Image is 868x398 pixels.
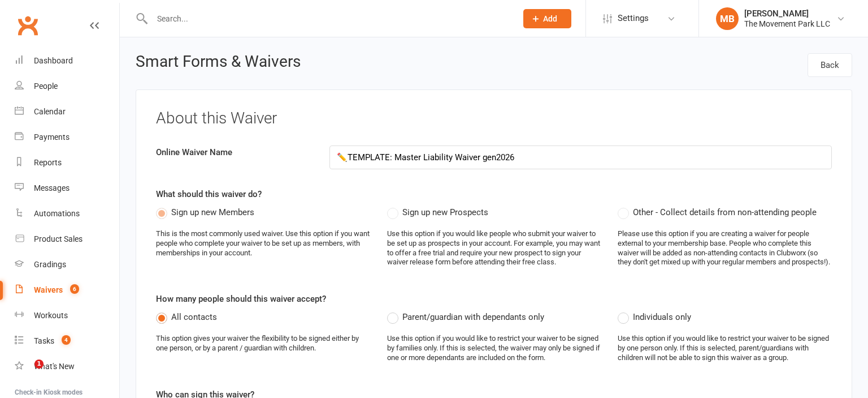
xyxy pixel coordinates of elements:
div: [PERSON_NAME] [744,8,830,19]
input: Search... [149,11,509,27]
div: Please use this option if you are creating a waiver for people external to your membership base. ... [618,229,832,268]
a: Workouts [15,303,119,328]
a: Tasks 4 [15,328,119,354]
div: Messages [34,183,70,192]
span: 1 [34,360,44,369]
div: Workouts [34,311,68,320]
h3: About this Waiver [156,110,832,127]
div: What's New [34,362,75,371]
div: Waivers [34,285,63,294]
a: Waivers 6 [15,277,119,303]
div: Gradings [34,260,66,269]
div: People [34,82,58,91]
div: The Movement Park LLC [744,19,830,29]
a: Payments [15,125,119,150]
a: People [15,74,119,99]
a: Calendar [15,99,119,125]
span: Other - Collect details from non-attending people [633,206,817,217]
span: Add [543,14,557,23]
div: Use this option if you would like people who submit your waiver to be set up as prospects in your... [387,229,601,268]
a: Messages [15,176,119,201]
a: What's New [15,354,119,379]
h2: Smart Forms & Waivers [136,53,301,74]
a: Reports [15,150,119,176]
a: Automations [15,201,119,226]
div: This is the most commonly used waiver. Use this option if you want people who complete your waive... [156,229,370,258]
a: Product Sales [15,226,119,252]
div: Reports [34,158,62,167]
label: What should this waiver do? [156,187,262,201]
label: How many people should this waiver accept? [156,292,326,306]
label: Online Waiver Name [147,145,321,159]
div: Use this option if you would like to restrict your waiver to be signed by one person only. If thi... [618,334,832,363]
div: Use this option if you would like to restrict your waiver to be signed by families only. If this ... [387,334,601,363]
div: Product Sales [34,234,83,243]
div: MB [716,7,739,30]
span: All contacts [171,310,217,322]
a: Dashboard [15,48,119,74]
button: Add [523,9,571,28]
span: Settings [618,6,649,31]
div: Calendar [34,107,66,116]
div: This option gives your waiver the flexibility to be signed either by one person, or by a parent /... [156,334,370,353]
iframe: Intercom live chat [11,360,38,387]
div: Automations [34,209,80,218]
span: 6 [70,284,79,294]
span: Individuals only [633,310,691,322]
span: Parent/guardian with dependants only [402,310,544,322]
span: Sign up new Members [171,206,254,217]
div: Tasks [34,336,54,345]
div: Payments [34,132,70,142]
div: Dashboard [34,56,73,65]
span: 4 [62,335,71,345]
a: Clubworx [14,11,42,40]
a: Gradings [15,252,119,277]
a: Back [808,53,852,77]
span: Sign up new Prospects [402,206,488,217]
